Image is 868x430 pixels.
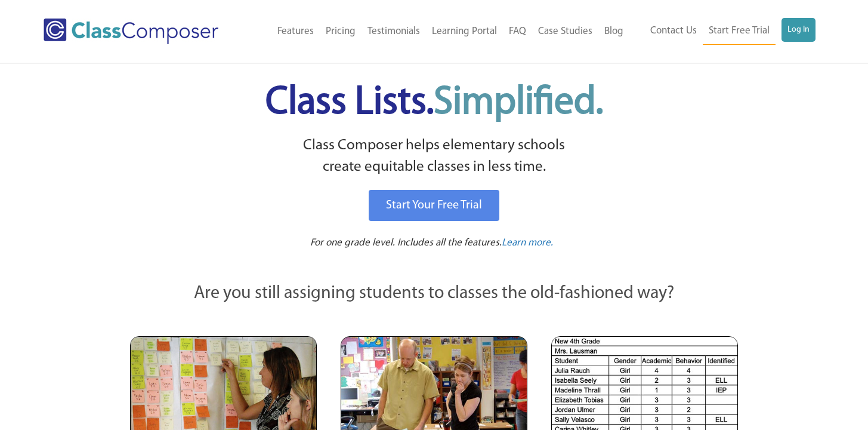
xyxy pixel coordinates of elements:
span: Learn more. [502,238,553,248]
a: Learning Portal [426,19,503,45]
a: Blog [598,19,629,45]
a: Log In [781,18,816,42]
span: Simplified. [434,84,603,122]
a: Start Your Free Trial [369,190,499,221]
nav: Header Menu [629,18,816,45]
span: Start Your Free Trial [386,199,482,211]
a: FAQ [503,19,532,45]
img: Class Composer [44,19,218,44]
a: Case Studies [532,19,598,45]
a: Testimonials [362,19,426,45]
nav: Header Menu [248,19,629,45]
a: Start Free Trial [703,18,776,45]
p: Class Composer helps elementary schools create equitable classes in less time. [128,135,740,179]
span: For one grade level. Includes all the features. [310,238,502,248]
span: Class Lists. [265,84,603,122]
a: Features [271,19,320,45]
a: Pricing [320,19,362,45]
p: Are you still assigning students to classes the old-fashioned way? [130,281,739,307]
a: Learn more. [502,236,553,251]
a: Contact Us [644,18,703,44]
